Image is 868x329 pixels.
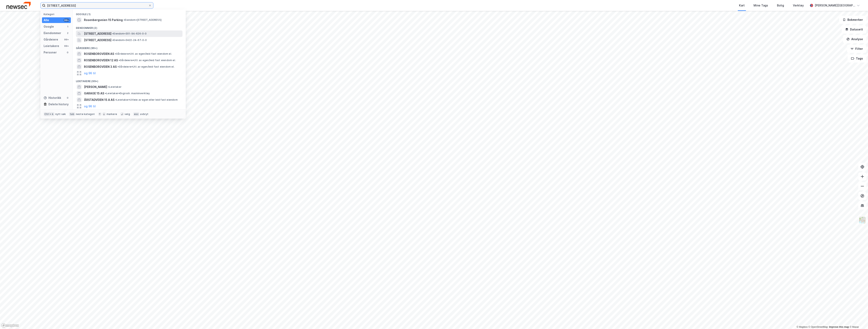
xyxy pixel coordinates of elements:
button: og 96 til [84,71,96,76]
span: [STREET_ADDRESS] [84,31,111,36]
span: • [115,52,116,55]
div: Verktøy [793,3,804,8]
div: neste kategori [76,113,95,116]
div: Mine Tags [754,3,768,8]
img: newsec-logo.f6e21ccffca1b3a03d2d.png [6,2,31,9]
span: Leietaker [108,85,122,89]
a: Improve this map [829,326,849,328]
span: Gårdeiere • Utl. av egen/leid fast eiendom el. [117,65,174,68]
div: avbryt [140,113,148,116]
div: 99+ [64,38,69,41]
div: tab [69,112,75,116]
span: ÅRSTADVEIEN 15 A AS [84,97,114,102]
div: Kontrollprogram for chat [848,310,868,329]
span: • [119,59,120,62]
div: Google [44,24,54,29]
span: Gårdeiere • Utl. av egen/leid fast eiendom el. [115,52,172,55]
span: Rosenbergveien 15 Parking [84,18,123,22]
span: • [117,65,119,68]
img: Z [859,216,866,224]
button: Analyse [843,35,866,43]
span: Eiendom • [STREET_ADDRESS] [124,18,161,22]
span: [STREET_ADDRESS] [84,38,111,43]
div: Bolig [777,3,784,8]
div: esc [133,112,139,116]
span: • [115,98,116,101]
a: OpenStreetMap [808,326,828,328]
span: • [112,32,113,35]
span: [PERSON_NAME] [84,85,107,89]
button: Filter [847,45,866,53]
div: 0 [66,51,69,54]
div: markere [107,113,117,116]
div: Historikk [44,95,61,100]
button: Bokmerker [839,16,866,24]
span: • [124,18,125,21]
span: • [105,92,106,95]
span: ROSENBORGVEIEN 12 AS [84,58,118,63]
iframe: Chat Widget [848,310,868,329]
span: Leietaker • Utleie av egen eller leid fast eiendom [115,98,178,101]
div: Leietakere (99+) [73,76,186,84]
div: 0 [66,96,69,99]
span: Eiendom • 3422-24-67-0-0 [112,39,147,42]
div: Alle [44,18,49,23]
span: Eiendom • 301-94-626-0-0 [112,32,147,35]
input: Søk på adresse, matrikkel, gårdeiere, leietakere eller personer [45,2,148,8]
div: Ctrl + k [44,112,55,116]
div: 99+ [64,44,69,48]
span: • [112,39,113,42]
div: 1 [66,25,69,28]
button: Datasett [842,25,866,33]
span: Leietaker • Engrosh. maskinverktøy [105,92,150,95]
div: Eiendommer (2) [73,23,186,30]
div: Gårdeiere [44,37,58,42]
div: Kart [739,3,745,8]
span: Gårdeiere • Utl. av egen/leid fast eiendom el. [119,59,176,62]
div: 99+ [64,19,69,22]
a: Mapbox [797,326,808,328]
div: nytt søk [55,113,66,116]
div: Google (1) [73,9,186,17]
div: Eiendommer [44,31,61,36]
span: ROSENBORGVEIEN AS [84,51,114,56]
div: Leietakere [44,44,59,48]
button: og 96 til [84,104,96,109]
button: Tags [848,54,866,63]
div: Delete history [48,102,69,107]
div: Gårdeiere (99+) [73,43,186,51]
div: Kategori [44,13,71,16]
a: Mapbox homepage [1,323,19,328]
div: [PERSON_NAME][GEOGRAPHIC_DATA] [815,3,855,8]
div: 2 [66,31,69,35]
span: ROSENBORGVEIEN 3 AS [84,64,117,69]
div: velg [125,113,130,116]
div: Personer [44,50,57,55]
span: • [108,85,109,88]
span: GARAGE 15 AS [84,91,104,96]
